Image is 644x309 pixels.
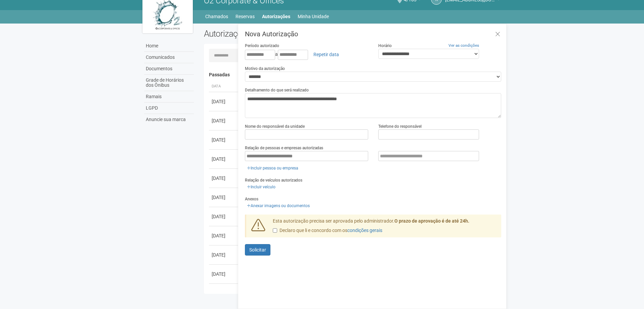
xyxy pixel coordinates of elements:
[212,271,237,277] div: [DATE]
[245,145,323,151] label: Relação de pessoas e empresas autorizadas
[394,218,469,224] strong: O prazo de aprovação é de até 24h.
[245,123,305,129] label: Nome do responsável da unidade
[212,137,237,143] div: [DATE]
[212,98,237,105] div: [DATE]
[245,244,270,256] button: Solicitar
[245,66,285,72] label: Motivo da autorização
[245,183,277,191] a: Incluir veículo
[309,49,343,60] a: Repetir data
[245,196,258,202] label: Anexos
[212,252,237,258] div: [DATE]
[245,49,368,60] div: a
[273,228,277,233] input: Declaro que li e concordo com oscondições gerais
[144,75,194,91] a: Grade de Horários dos Ônibus
[209,81,239,92] th: Data
[298,12,329,21] a: Minha Unidade
[212,175,237,182] div: [DATE]
[212,232,237,239] div: [DATE]
[448,43,479,48] a: Ver as condições
[212,213,237,220] div: [DATE]
[245,31,501,37] h3: Nova Autorização
[209,72,497,77] h4: Passadas
[268,218,502,237] div: Esta autorização precisa ser aprovada pelo administrador.
[273,227,382,234] label: Declaro que li e concordo com os
[144,103,194,114] a: LGPD
[245,87,309,93] label: Detalhamento do que será realizado
[144,114,194,125] a: Anuncie sua marca
[212,194,237,201] div: [DATE]
[144,52,194,63] a: Comunicados
[204,29,348,39] h2: Autorizações
[144,91,194,103] a: Ramais
[212,117,237,124] div: [DATE]
[205,12,228,21] a: Chamados
[212,156,237,162] div: [DATE]
[378,43,392,49] label: Horário
[262,12,290,21] a: Autorizações
[144,40,194,52] a: Home
[245,43,279,49] label: Período autorizado
[249,247,266,253] span: Solicitar
[245,202,312,209] a: Anexar imagens ou documentos
[144,63,194,75] a: Documentos
[245,177,302,183] label: Relação de veículos autorizados
[378,123,422,129] label: Telefone do responsável
[347,228,382,233] a: condições gerais
[235,12,255,21] a: Reservas
[245,164,300,172] a: Incluir pessoa ou empresa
